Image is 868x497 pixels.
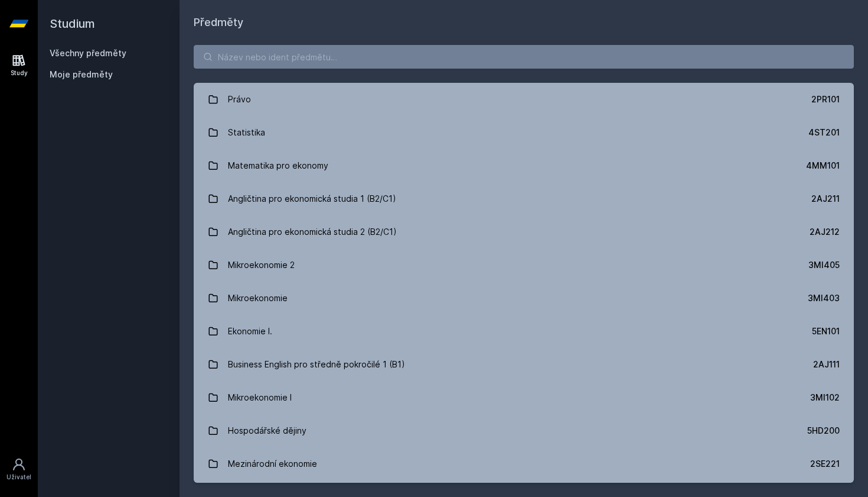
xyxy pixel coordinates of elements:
div: 5EN101 [812,325,840,337]
a: Angličtina pro ekonomická studia 2 (B2/C1) 2AJ212 [194,215,854,248]
a: Všechny předměty [50,48,126,58]
div: Mikroekonomie 2 [228,253,295,277]
div: Hospodářské dějiny [228,419,306,443]
div: Business English pro středně pokročilé 1 (B1) [228,353,405,376]
div: Ekonomie I. [228,319,272,343]
div: 3MI403 [808,292,840,304]
a: Ekonomie I. 5EN101 [194,315,854,348]
div: 2AJ211 [811,193,840,205]
div: Matematika pro ekonomy [228,154,328,177]
div: 3MI102 [810,392,840,404]
a: Mikroekonomie I 3MI102 [194,381,854,414]
a: Angličtina pro ekonomická studia 1 (B2/C1) 2AJ211 [194,182,854,215]
a: Business English pro středně pokročilé 1 (B1) 2AJ111 [194,348,854,381]
div: Mikroekonomie I [228,386,292,409]
h1: Předměty [194,14,854,31]
div: 3MI405 [808,259,840,271]
div: 4MM101 [806,160,840,172]
a: Právo 2PR101 [194,83,854,116]
a: Mikroekonomie 3MI403 [194,282,854,315]
a: Matematika pro ekonomy 4MM101 [194,149,854,182]
div: Mikroekonomie [228,286,288,310]
a: Statistika 4ST201 [194,116,854,149]
span: Moje předměty [50,69,113,80]
a: Hospodářské dějiny 5HD200 [194,414,854,447]
div: Právo [228,88,251,111]
a: Mezinárodní ekonomie 2SE221 [194,447,854,480]
div: 2AJ212 [810,226,840,238]
div: 5HD200 [807,425,840,437]
div: Angličtina pro ekonomická studia 1 (B2/C1) [228,187,396,211]
div: Statistika [228,121,265,144]
input: Název nebo ident předmětu… [194,45,854,69]
a: Mikroekonomie 2 3MI405 [194,248,854,282]
div: Angličtina pro ekonomická studia 2 (B2/C1) [228,220,397,244]
div: 2PR101 [811,93,840,105]
div: 2AJ111 [813,359,840,370]
div: Mezinárodní ekonomie [228,452,317,476]
a: Study [2,47,35,83]
div: 2SE221 [810,458,840,470]
div: Study [11,69,28,78]
div: Uživatel [6,473,31,482]
a: Uživatel [2,451,35,488]
div: 4ST201 [808,127,840,138]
